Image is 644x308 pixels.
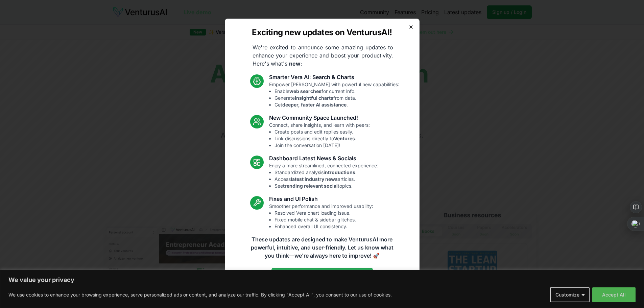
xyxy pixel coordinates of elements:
p: Smoother performance and improved usability: [269,203,373,230]
li: Get . [275,101,399,108]
h3: Dashboard Latest News & Socials [269,154,378,162]
li: Enable for current info. [275,88,399,95]
li: Standardized analysis . [275,169,378,176]
strong: deeper, faster AI assistance [282,102,347,108]
p: These updates are designed to make VenturusAI more powerful, intuitive, and user-friendly. Let us... [246,235,398,260]
strong: web searches [289,88,321,94]
h3: Fixes and UI Polish [269,195,373,203]
h2: Exciting new updates on VenturusAI! [252,27,392,38]
li: Access articles. [275,176,378,183]
p: Empower [PERSON_NAME] with powerful new capabilities: [269,81,399,108]
li: Resolved Vera chart loading issue. [275,210,373,216]
a: Read the full announcement on our blog! [271,268,373,281]
strong: Ventures [334,136,355,141]
p: We're excited to announce some amazing updates to enhance your experience and boost your producti... [247,43,399,68]
strong: trending relevant social [283,183,338,189]
strong: introductions [324,169,355,175]
li: See topics. [275,183,378,189]
li: Fixed mobile chat & sidebar glitches. [275,216,373,223]
li: Join the conversation [DATE]! [275,142,370,149]
li: Link discussions directly to . [275,135,370,142]
p: Connect, share insights, and learn with peers: [269,122,370,149]
strong: insightful charts [295,95,333,101]
li: Create posts and edit replies easily. [275,128,370,135]
h3: Smarter Vera AI: Search & Charts [269,73,399,81]
li: Enhanced overall UI consistency. [275,223,373,230]
strong: latest industry news [291,176,338,182]
p: Enjoy a more streamlined, connected experience: [269,162,378,189]
h3: New Community Space Launched! [269,114,370,122]
li: Generate from data. [275,95,399,101]
strong: new [289,60,301,67]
